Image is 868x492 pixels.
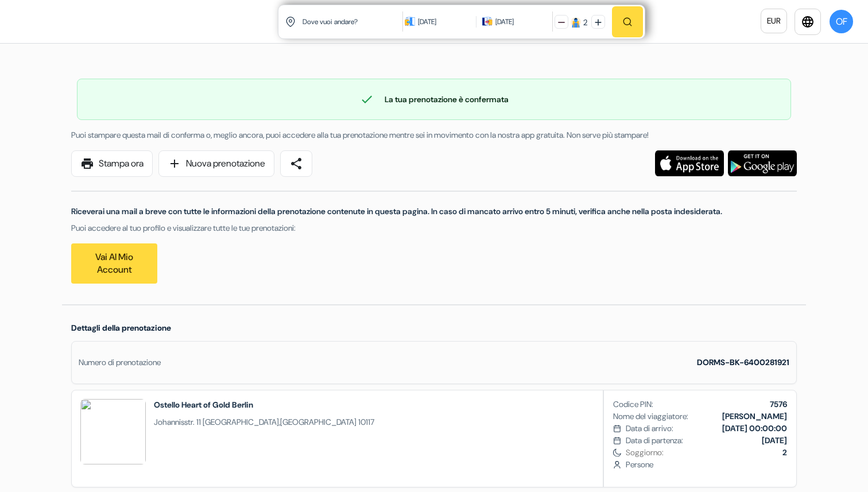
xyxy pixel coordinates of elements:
span: Nome del viaggiatore: [613,410,688,423]
span: Puoi stampare questa mail di conferma o, meglio ancora, puoi accedere alla tua prenotazione mentr... [71,130,649,140]
img: calendarIcon icon [405,16,415,26]
img: minus [558,19,565,26]
a: Vai al mio account [71,243,157,284]
a: addNuova prenotazione [158,150,274,177]
img: guest icon [571,17,581,28]
input: Città, Università o Struttura [301,7,405,36]
strong: DORMS-BK-6400281921 [697,357,789,367]
div: [DATE] [495,16,514,28]
b: [DATE] 00:00:00 [722,423,787,433]
div: 2 [583,17,587,29]
span: [GEOGRAPHIC_DATA] [203,417,279,427]
img: plus [595,19,602,26]
b: [PERSON_NAME] [722,411,787,421]
span: Dettagli della prenotazione [71,323,171,333]
a: language [795,9,821,35]
span: Data di arrivo: [626,423,673,435]
i: language [801,15,815,29]
span: 10117 [358,417,374,427]
img: OstelliDellaGioventu.com [14,11,157,32]
img: location icon [285,17,296,27]
img: calendarIcon icon [482,16,493,26]
button: OF [828,9,854,34]
div: Numero di prenotazione [79,357,161,369]
span: share [289,157,303,171]
span: , [154,416,374,428]
span: Persone [626,459,787,471]
span: print [80,157,94,171]
div: La tua prenotazione è confermata [77,92,790,106]
p: Puoi accedere al tuo profilo e visualizzare tutte le tue prenotazioni: [71,222,797,234]
a: printStampa ora [71,150,153,177]
span: [GEOGRAPHIC_DATA] [280,417,356,427]
img: Scarica l'applicazione gratuita [655,150,724,176]
a: share [280,150,312,177]
span: Johannisstr. 11 [154,417,201,427]
p: Riceverai una mail a breve con tutte le informazioni della prenotazione contenute in questa pagin... [71,206,797,218]
img: VjBdYwI0VGNSbQBk [80,399,146,464]
b: [DATE] [762,435,787,445]
img: Scarica l'applicazione gratuita [728,150,797,176]
span: Data di partenza: [626,435,683,447]
span: Codice PIN: [613,398,653,410]
a: EUR [761,9,787,33]
span: Soggiorno: [626,447,787,459]
b: 2 [782,447,787,458]
div: [DATE] [418,16,470,28]
span: add [168,157,181,171]
h2: Ostello Heart of Gold Berlin [154,399,374,410]
span: check [360,92,374,106]
b: 7576 [770,399,787,409]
